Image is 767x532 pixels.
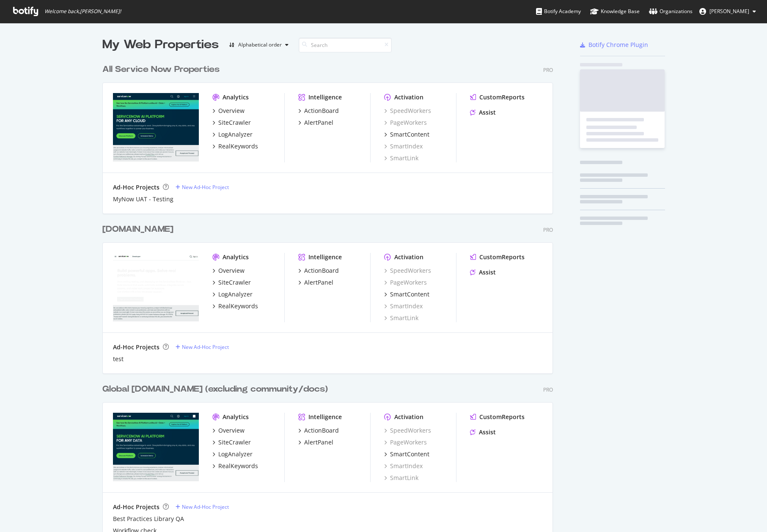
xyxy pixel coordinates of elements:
[212,426,245,435] a: Overview
[298,426,339,435] a: ActionBoard
[113,93,199,162] img: lightstep.com
[390,450,429,458] div: SmartContent
[304,107,339,115] div: ActionBoard
[212,118,251,127] a: SiteCrawler
[212,290,253,299] a: LogAnalyzer
[543,386,553,393] div: Pro
[543,66,553,74] div: Pro
[590,7,640,16] div: Knowledge Base
[479,108,496,117] div: Assist
[390,130,429,139] div: SmartContent
[384,314,418,322] a: SmartLink
[113,503,159,511] div: Ad-Hoc Projects
[308,253,342,261] div: Intelligence
[176,503,229,510] a: New Ad-Hoc Project
[212,462,258,470] a: RealKeywords
[384,118,427,127] div: PageWorkers
[113,343,159,351] div: Ad-Hoc Projects
[44,8,121,15] span: Welcome back, [PERSON_NAME] !
[212,142,258,151] a: RealKeywords
[479,268,496,277] div: Assist
[384,474,418,482] a: SmartLink
[218,438,251,447] div: SiteCrawler
[384,426,431,435] div: SpeedWorkers
[470,268,496,277] a: Assist
[218,302,258,310] div: RealKeywords
[470,428,496,436] a: Assist
[218,142,258,151] div: RealKeywords
[182,343,229,351] div: New Ad-Hoc Project
[218,426,245,435] div: Overview
[212,266,245,275] a: Overview
[113,253,199,321] img: developer.servicenow.com
[304,438,333,447] div: AlertPanel
[218,278,251,287] div: SiteCrawler
[304,426,339,435] div: ActionBoard
[223,253,249,261] div: Analytics
[298,107,339,115] a: ActionBoard
[304,266,339,275] div: ActionBoard
[218,130,253,139] div: LogAnalyzer
[218,266,245,275] div: Overview
[479,413,525,421] div: CustomReports
[304,118,333,127] div: AlertPanel
[384,462,423,470] a: SmartIndex
[470,108,496,117] a: Assist
[182,184,229,191] div: New Ad-Hoc Project
[384,302,423,310] a: SmartIndex
[212,302,258,310] a: RealKeywords
[102,223,173,236] div: [DOMAIN_NAME]
[113,355,124,363] a: test
[113,195,173,203] div: MyNow UAT - Testing
[212,107,245,115] a: Overview
[649,7,693,16] div: Organizations
[588,41,648,49] div: Botify Chrome Plugin
[543,226,553,233] div: Pro
[384,107,431,115] a: SpeedWorkers
[479,253,525,261] div: CustomReports
[102,63,223,76] a: All Service Now Properties
[102,63,220,76] div: All Service Now Properties
[308,93,342,101] div: Intelligence
[218,290,253,299] div: LogAnalyzer
[298,118,333,127] a: AlertPanel
[479,428,496,436] div: Assist
[223,93,249,101] div: Analytics
[102,383,328,395] div: Global [DOMAIN_NAME] (excluding community/docs)
[384,438,427,447] a: PageWorkers
[298,266,339,275] a: ActionBoard
[218,107,245,115] div: Overview
[102,223,177,236] a: [DOMAIN_NAME]
[479,93,525,101] div: CustomReports
[470,253,525,261] a: CustomReports
[384,142,423,151] a: SmartIndex
[580,41,648,49] a: Botify Chrome Plugin
[298,438,333,447] a: AlertPanel
[212,130,253,139] a: LogAnalyzer
[298,278,333,287] a: AlertPanel
[304,278,333,287] div: AlertPanel
[225,38,292,52] button: Alphabetical order
[218,118,251,127] div: SiteCrawler
[384,130,429,139] a: SmartContent
[212,278,251,287] a: SiteCrawler
[212,438,251,447] a: SiteCrawler
[238,42,282,47] div: Alphabetical order
[693,5,763,18] button: [PERSON_NAME]
[113,413,199,481] img: servicenow.com
[176,184,229,191] a: New Ad-Hoc Project
[384,450,429,458] a: SmartContent
[113,515,184,523] a: Best Practices Library QA
[384,154,418,162] a: SmartLink
[394,253,423,261] div: Activation
[308,413,342,421] div: Intelligence
[384,266,431,275] a: SpeedWorkers
[536,7,581,16] div: Botify Academy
